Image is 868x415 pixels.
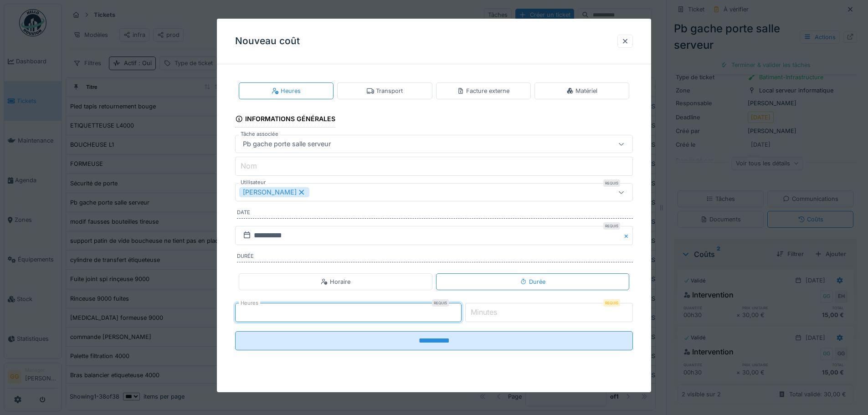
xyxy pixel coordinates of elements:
[566,87,597,95] div: Matériel
[239,299,260,307] label: Heures
[469,307,499,318] label: Minutes
[321,277,350,286] div: Horaire
[603,179,620,187] div: Requis
[432,299,449,307] div: Requis
[239,139,334,149] div: Pb gache porte salle serveur
[457,87,509,95] div: Facture externe
[367,87,403,95] div: Transport
[239,187,309,197] div: [PERSON_NAME]
[235,36,300,47] h3: Nouveau coût
[235,112,335,128] div: Informations générales
[239,160,259,171] label: Nom
[623,226,633,245] button: Close
[603,299,620,307] div: Requis
[237,209,633,219] label: Date
[603,222,620,230] div: Requis
[237,252,633,262] label: Durée
[239,130,280,138] label: Tâche associée
[272,87,301,95] div: Heures
[239,179,267,186] label: Utilisateur
[520,277,545,286] div: Durée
